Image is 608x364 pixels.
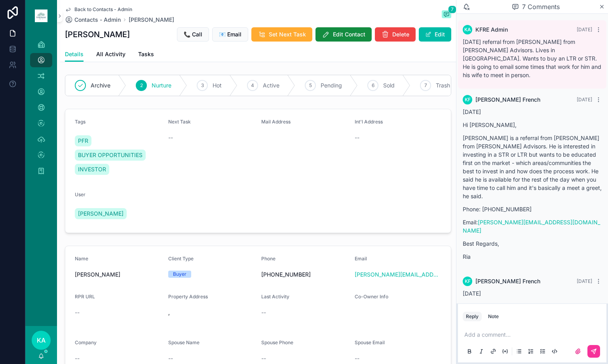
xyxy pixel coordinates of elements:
span: 7 Comments [522,2,560,11]
span: Client Type [168,256,194,262]
p: Best Regards, [463,239,602,248]
span: Hot [213,82,222,89]
p: Email: [463,218,602,235]
a: BUYER OPPORTUNITIES [75,150,146,161]
span: [PERSON_NAME] French [475,96,540,104]
p: [DATE] [463,108,602,116]
span: KF [465,97,471,103]
span: [PERSON_NAME] [78,210,123,218]
a: PFR [75,135,91,146]
span: 📧 Email [219,30,241,38]
span: 6 [372,82,374,89]
div: Note [488,313,499,320]
span: Property Address [168,294,208,300]
span: Tasks [138,50,154,58]
button: 📧 Email [212,27,248,42]
button: Reply [463,312,482,321]
span: KFRE Admin [475,26,508,34]
span: Contacts - Admin [74,16,121,24]
span: Delete [392,30,409,38]
span: Nurture [152,82,171,89]
span: Details [65,50,84,58]
p: Ria [463,252,602,261]
span: Archive [91,82,110,89]
button: Note [485,312,502,321]
a: All Activity [96,47,125,63]
span: Spouse Email [355,339,385,345]
span: Active [263,82,279,89]
span: -- [261,309,266,317]
a: Tasks [138,47,154,63]
p: [PERSON_NAME] is a referral from [PERSON_NAME] from [PERSON_NAME] Advisors. He is interested in i... [463,134,602,200]
span: Last Activity [261,294,289,300]
p: [DATE] [463,289,602,298]
span: Sold [383,82,395,89]
span: Company [75,339,97,345]
button: 📞 Call [177,27,209,42]
span: [PERSON_NAME] [75,271,162,279]
span: Edit Contact [333,30,365,38]
span: Tags [75,119,85,125]
a: [PERSON_NAME][EMAIL_ADDRESS][DOMAIN_NAME] [355,271,442,279]
img: App logo [35,9,47,22]
span: KA [37,336,46,345]
p: Hi [PERSON_NAME], [463,121,602,129]
a: INVESTOR [75,164,109,175]
span: -- [75,355,80,362]
span: Next Task [168,119,191,125]
div: scrollable content [25,32,57,188]
span: 7 [448,6,456,13]
span: [DATE] [577,27,592,32]
span: BUYER OPPORTUNITIES [78,151,142,159]
a: Details [65,47,84,62]
span: Int'l Address [355,119,383,125]
span: RPR URL [75,294,95,300]
span: Set Next Task [269,30,306,38]
span: [PHONE_NUMBER] [261,271,348,279]
span: -- [168,355,173,362]
span: 3 [201,82,204,89]
a: [PERSON_NAME] [129,16,174,24]
span: -- [355,355,359,362]
span: 4 [251,82,254,89]
span: -- [261,355,266,362]
span: 7 [424,82,427,89]
span: 2 [140,82,143,89]
span: User [75,191,85,197]
span: [PERSON_NAME] French [475,277,540,285]
a: [PERSON_NAME] [75,208,127,219]
span: KF [465,278,471,284]
span: 📞 Call [184,30,202,38]
span: Name [75,256,88,262]
a: Back to Contacts - Admin [65,6,132,13]
span: All Activity [96,50,125,58]
h1: [PERSON_NAME] [65,29,130,40]
span: -- [168,134,173,142]
span: KA [464,27,471,33]
p: Phone: [PHONE_NUMBER] [463,205,602,213]
span: 5 [309,82,312,89]
span: -- [355,134,359,142]
button: 7 [442,10,451,20]
span: Spouse Name [168,339,199,345]
span: Mail Address [261,119,291,125]
button: Edit [419,27,451,42]
span: Back to Contacts - Admin [74,6,132,13]
span: Spouse Phone [261,339,293,345]
p: [DATE] referral from [PERSON_NAME] from [PERSON_NAME] Advisors. Lives in [GEOGRAPHIC_DATA]. Wants... [463,38,602,79]
span: INVESTOR [78,165,106,173]
span: -- [75,309,80,317]
button: Set Next Task [251,27,312,42]
a: [PERSON_NAME][EMAIL_ADDRESS][DOMAIN_NAME] [463,219,600,234]
span: Trash [436,82,450,89]
button: Edit Contact [315,27,372,42]
span: Email [355,256,367,262]
button: Delete [375,27,416,42]
a: Contacts - Admin [65,16,121,24]
span: Phone [261,256,275,262]
span: Co-Owner Info [355,294,388,300]
div: Buyer [173,271,186,278]
span: PFR [78,137,88,145]
span: , [168,309,255,317]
